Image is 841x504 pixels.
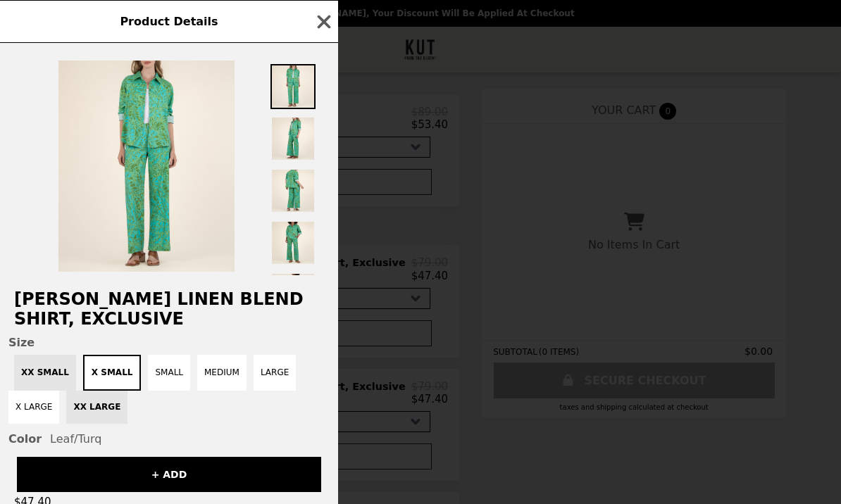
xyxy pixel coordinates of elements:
[58,61,235,272] img: X SMALL / Leaf/Turq
[270,64,316,109] img: Thumbnail 1
[8,336,330,349] span: Size
[17,457,321,492] button: + ADD
[8,391,59,424] button: X LARGE
[8,432,42,446] span: Color
[148,355,190,391] button: SMALL
[197,355,247,391] button: MEDIUM
[270,116,316,161] img: Thumbnail 2
[120,15,218,28] span: Product Details
[83,355,142,391] button: X SMALL
[270,272,316,317] img: Thumbnail 5
[8,432,330,446] div: Leaf/Turq
[254,355,296,391] button: LARGE
[270,220,316,265] img: Thumbnail 4
[270,168,316,213] img: Thumbnail 3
